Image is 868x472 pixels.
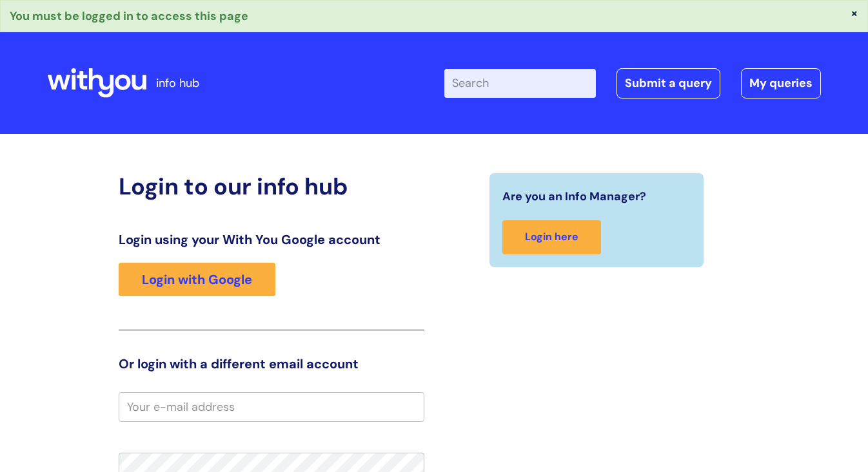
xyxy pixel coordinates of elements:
a: My queries [741,68,821,98]
h3: Or login with a different email account [119,356,424,372]
p: info hub [156,73,199,93]
input: Search [444,69,596,97]
h3: Login using your With You Google account [119,232,424,247]
input: Your e-mail address [119,392,424,422]
a: Submit a query [616,68,720,98]
span: Are you an Info Manager? [502,186,646,207]
a: Login with Google [119,263,275,296]
button: × [851,7,858,19]
h2: Login to our info hub [119,173,424,200]
a: Login here [502,220,601,254]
